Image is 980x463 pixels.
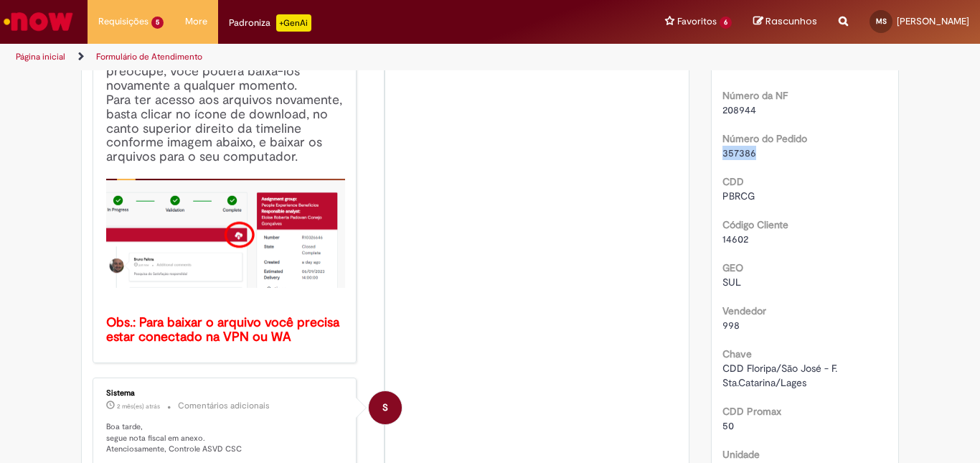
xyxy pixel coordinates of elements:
[98,14,149,29] span: Requisições
[897,15,969,27] span: [PERSON_NAME]
[722,218,788,231] b: Código Cliente
[106,314,343,345] b: Obs.: Para baixar o arquivo você precisa estar conectado na VPN ou WA
[722,175,744,188] b: CDD
[722,233,748,245] span: 14602
[11,44,643,70] ul: Trilhas de página
[178,400,270,412] small: Comentários adicionais
[722,190,755,202] span: PBRCG
[106,179,345,288] img: x_mdbda_azure_blob.picture2.png
[16,51,65,62] a: Página inicial
[382,390,388,425] span: S
[722,146,756,159] span: 357386
[677,14,717,29] span: Favoritos
[151,17,164,29] span: 5
[722,419,734,432] span: 50
[720,17,732,29] span: 6
[722,132,807,145] b: Número do Pedido
[722,261,743,274] b: GEO
[106,389,345,398] div: Sistema
[722,448,760,461] b: Unidade
[117,402,160,411] span: 2 mês(es) atrás
[765,14,817,28] span: Rascunhos
[722,347,752,360] b: Chave
[753,15,817,29] a: Rascunhos
[1,7,75,36] img: ServiceNow
[369,391,402,424] div: System
[229,14,311,32] div: Padroniza
[722,103,756,116] span: 208944
[117,402,160,411] time: 02/07/2025 09:58:40
[722,405,781,418] b: CDD Promax
[106,421,345,455] p: Boa tarde, segue nota fiscal em anexo. Atenciosamente, Controle ASVD CSC
[876,17,887,26] span: MS
[722,304,766,317] b: Vendedor
[722,362,840,389] span: CDD Floripa/São José - F. Sta.Catarina/Lages
[722,276,741,289] span: SUL
[722,60,732,73] span: 27
[722,319,740,332] span: 998
[96,51,202,62] a: Formulário de Atendimento
[722,89,788,102] b: Número da NF
[185,14,207,29] span: More
[276,14,311,32] p: +GenAi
